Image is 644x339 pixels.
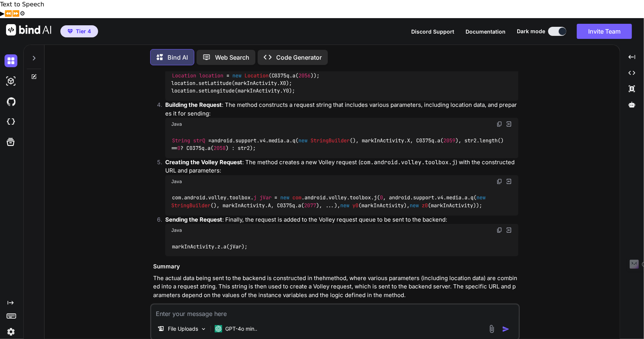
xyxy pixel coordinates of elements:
span: y0 [352,202,358,209]
span: Java [171,227,182,233]
span: new [281,194,290,201]
h3: Summary [153,262,518,271]
code: h [323,274,326,282]
p: If you need further clarification or details about specific parts of the code, feel free to ask! [153,302,518,311]
code: android.support.v4.media.a.q( (), markInActivity.X, C0375q.a( ), str2.length() == ? C0375q.a( ) :... [171,137,507,152]
span: location [199,72,223,79]
span: strQ [193,137,205,144]
code: com.android.volley.toolbox.j [360,159,455,166]
span: Discord Support [411,28,454,35]
span: Tier 4 [76,28,91,35]
img: Bind AI [6,24,51,35]
button: premiumTier 4 [60,25,98,37]
span: 2058 [214,145,226,151]
span: 2059 [444,137,456,144]
button: Documentation [466,28,506,35]
span: com [293,194,302,201]
span: z0 [422,202,428,209]
code: com.android.volley.toolbox. .android.volley.toolbox.j( , android.support.v4.media.a.q( (), markIn... [171,194,489,209]
img: githubDark [5,95,17,108]
span: jVar [260,194,272,201]
img: Open in Browser [506,227,512,234]
span: String [172,137,190,144]
span: new [299,137,308,144]
img: copy [496,179,503,185]
span: = [226,72,229,79]
img: attachment [487,325,496,333]
span: = [208,137,211,144]
img: GPT-4o mini [215,325,222,333]
span: new [232,72,241,79]
img: Open in Browser [506,178,512,185]
span: 2077 [304,202,316,209]
img: darkChat [5,54,17,67]
button: Invite Team [577,24,632,39]
img: Open in Browser [506,121,512,128]
span: = [275,194,278,201]
span: StringBuilder [171,202,211,209]
img: copy [496,227,503,233]
code: markInActivity.z.a(jVar); [171,243,248,251]
p: File Uploads [168,325,198,333]
p: : The method constructs a request string that includes various parameters, including location dat... [165,101,518,118]
p: : The method creates a new Volley request ( ) with the constructed URL and parameters: [165,158,518,175]
img: darkAi-studio [5,75,17,88]
span: Dark mode [517,28,545,35]
img: cloudideIcon [5,116,17,128]
img: icon [502,325,510,333]
button: Discord Support [411,28,454,35]
span: Location [244,72,269,79]
span: Documentation [466,28,506,35]
span: 0 [177,145,180,151]
strong: Building the Request [165,101,222,108]
span: 0 [380,194,383,201]
span: 2056 [299,72,311,79]
span: new [477,194,486,201]
button: Forward [12,9,20,18]
img: settings [5,325,17,338]
p: Web Search [215,53,249,62]
span: new [410,202,419,209]
code: (C0375q.a( )); location.setLatitude(markInActivity.X0); location.setLongitude(markInActivity.Y0); [171,72,320,95]
button: Settings [20,9,25,18]
p: The actual data being sent to the backend is constructed in the method, where various parameters ... [153,274,518,300]
p: Bind AI [168,53,188,62]
button: Previous [5,9,12,18]
span: Location [172,72,196,79]
span: new [340,202,349,209]
img: copy [496,121,503,127]
p: Code Generator [276,53,322,62]
span: Java [171,121,182,127]
strong: Sending the Request [165,216,222,223]
img: Pick Models [200,326,207,332]
img: premium [68,29,73,34]
p: : Finally, the request is added to the Volley request queue to be sent to the backend: [165,216,518,224]
span: Java [171,179,182,185]
span: StringBuilder [311,137,350,144]
span: j [254,194,257,201]
strong: Creating the Volley Request [165,159,242,166]
p: GPT-4o min.. [225,325,257,333]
